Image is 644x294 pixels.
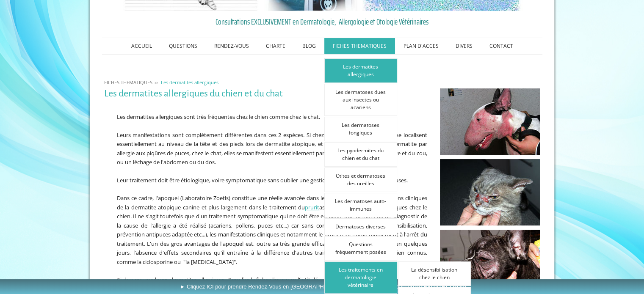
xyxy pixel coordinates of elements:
a: La désensibilisation chez le chien [398,261,471,286]
h1: Les dermatites allergiques du chien et du chat [104,88,427,99]
a: Consultations EXCLUSIVEMENT en Dermatologie, Allergologie et Otologie Vétérinaires [104,15,540,28]
a: RENDEZ-VOUS [206,38,257,54]
a: Les dermatoses dues aux insectes ou acariens [324,84,397,116]
a: Les dermatoses fongiques [324,117,397,141]
a: Les traitements en dermatologie vétérinaire [324,261,397,294]
span: FICHES THEMATIQUES [104,79,152,85]
a: QUESTIONS [160,38,206,54]
a: Les pyodermites du chien et du chat [324,142,397,167]
span: Leur traitement doit être étiologique, voire symptomatique sans oublier une gestion des complicat... [117,176,408,184]
a: CONTACT [481,38,522,54]
a: DIVERS [447,38,481,54]
a: FICHES THEMATIQUES [324,38,395,54]
a: PLAN D'ACCES [395,38,447,54]
span: ► Cliquez ICI pour prendre Rendez-Vous en [GEOGRAPHIC_DATA] [180,283,466,290]
span: Dans ce cadre, l'apoquel (Laboratoire Zoetis) constitue une réelle avancée dans le traitement des... [117,194,427,266]
a: Otites et dermatoses des oreilles [324,168,397,192]
span: Leurs manifestations sont complètement différentes dans ces 2 espèces. Si chez le chien les manif... [117,131,427,166]
span: Les dermatites allergiques [161,79,218,85]
a: Les dermatites allergiques [324,58,397,83]
span: Les dermatites allergiques sont très fréquentes chez le chien comme chez le chat. [117,113,320,121]
a: Les dermatites allergiques [159,79,221,85]
a: BLOG [294,38,324,54]
a: Dermatoses diverses [324,218,397,235]
a: prurit [305,203,319,211]
span: Ci-dessous quelques dermatites allergiques. Pour lire la fiche cliquez sur l'intitulé [117,276,318,283]
a: CHARTE [257,38,294,54]
a: Les dermatoses auto-immunes [324,193,397,217]
a: Questions fréquemment posées [324,236,397,261]
a: ACCUEIL [123,38,160,54]
a: FICHES THEMATIQUES [102,79,155,85]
